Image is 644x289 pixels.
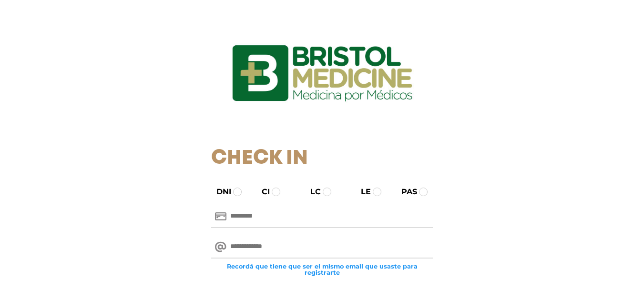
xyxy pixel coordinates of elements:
[302,186,321,198] label: LC
[211,263,433,276] small: Recordá que tiene que ser el mismo email que usaste para registrarte
[253,186,270,198] label: CI
[393,186,417,198] label: PAS
[352,186,371,198] label: LE
[208,186,231,198] label: DNI
[211,147,433,170] h1: Check In
[194,11,451,135] img: logo_ingresarbristol.jpg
